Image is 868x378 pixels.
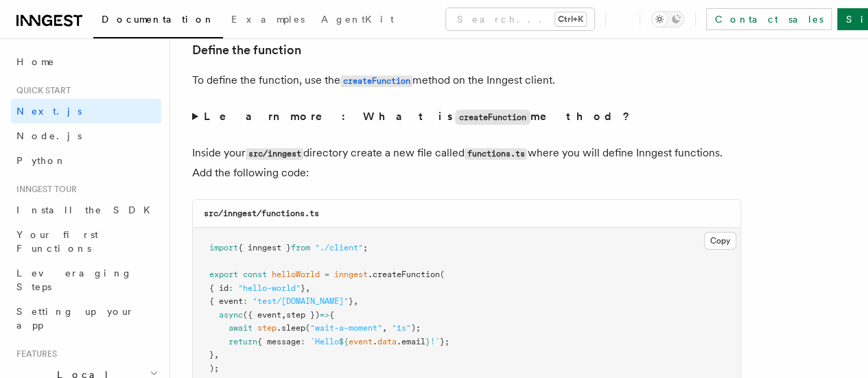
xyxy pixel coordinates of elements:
span: } [425,337,430,346]
span: , [281,310,286,320]
span: Features [11,349,57,359]
a: Node.js [11,123,161,148]
span: event [349,337,373,346]
a: createFunction [340,73,412,86]
code: src/inngest/functions.ts [204,209,319,218]
button: Search...Ctrl+K [446,8,594,30]
span: Python [16,155,67,166]
span: "wait-a-moment" [310,323,382,333]
span: step }) [286,310,320,320]
code: src/inngest [246,148,303,160]
span: . [373,337,377,346]
span: "hello-world" [238,283,301,293]
span: ); [411,323,421,333]
a: Python [11,148,161,173]
span: async [219,310,243,320]
span: "./client" [315,243,363,252]
span: AgentKit [321,14,394,25]
a: Documentation [93,4,223,38]
button: Toggle dark mode [651,11,684,27]
a: Next.js [11,99,161,123]
button: Copy [704,232,736,250]
span: Documentation [102,14,215,25]
a: Your first Functions [11,222,161,261]
a: Examples [223,4,313,37]
a: Setting up your app [11,299,161,338]
span: : [228,283,233,293]
span: Quick start [11,85,71,96]
span: ( [305,323,310,333]
span: .createFunction [368,270,440,279]
span: "test/[DOMAIN_NAME]" [253,296,349,306]
span: await [228,323,253,333]
span: : [301,337,305,346]
span: from [291,243,310,252]
span: } [301,283,305,293]
span: , [305,283,310,293]
span: Inngest tour [11,184,77,195]
a: Contact sales [706,8,832,30]
code: createFunction [340,75,412,87]
span: .sleep [277,323,305,333]
span: Next.js [16,106,82,117]
code: functions.ts [465,148,527,160]
span: => [320,310,329,320]
span: = [325,270,329,279]
span: } [349,296,353,306]
span: Node.js [16,130,82,141]
span: `Hello [310,337,339,346]
span: export [209,270,238,279]
span: inngest [334,270,368,279]
a: Leveraging Steps [11,261,161,299]
span: , [382,323,387,333]
p: Inside your directory create a new file called where you will define Inngest functions. Add the f... [192,143,741,182]
kbd: Ctrl+K [555,12,586,26]
span: }; [440,337,449,346]
span: { id [209,283,228,293]
span: ; [363,243,368,252]
span: { inngest } [238,243,291,252]
span: import [209,243,238,252]
p: To define the function, use the method on the Inngest client. [192,71,741,91]
span: { message [257,337,301,346]
span: Install the SDK [16,204,159,215]
span: ( [440,270,445,279]
span: ); [209,364,219,373]
span: const [243,270,267,279]
span: { [329,310,334,320]
span: } [209,350,214,359]
strong: Learn more: What is method? [204,110,633,123]
span: : [243,296,248,306]
span: Home [16,55,55,69]
a: Home [11,49,161,74]
span: !` [430,337,440,346]
span: Leveraging Steps [16,268,132,292]
a: Define the function [192,40,301,60]
span: helloWorld [272,270,320,279]
a: AgentKit [313,4,402,37]
span: Setting up your app [16,306,134,331]
span: Examples [231,14,305,25]
span: "1s" [392,323,411,333]
span: data [377,337,397,346]
span: , [214,350,219,359]
span: ${ [339,337,349,346]
span: return [228,337,257,346]
a: Install the SDK [11,198,161,222]
summary: Learn more: What iscreateFunctionmethod? [192,107,741,127]
span: , [353,296,358,306]
span: .email [397,337,425,346]
span: Your first Functions [16,229,98,254]
span: ({ event [243,310,281,320]
code: createFunction [455,110,530,125]
span: step [257,323,277,333]
span: { event [209,296,243,306]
